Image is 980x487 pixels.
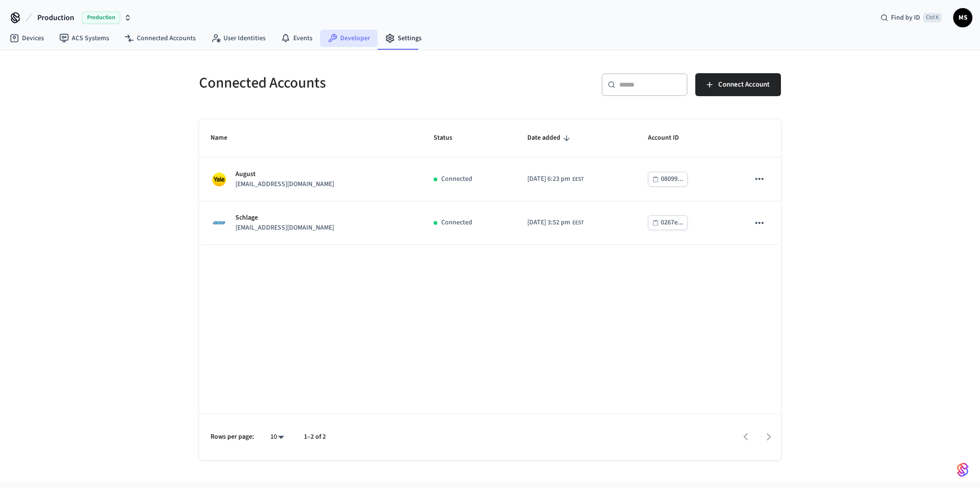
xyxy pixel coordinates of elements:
[648,215,688,230] button: 0267e...
[441,218,472,228] p: Connected
[527,218,570,228] span: [DATE] 3:52 pm
[873,9,949,26] div: Find by IDCtrl K
[211,131,240,145] span: Name
[203,30,273,47] a: User Identities
[211,432,254,442] p: Rows per page:
[661,217,683,229] div: 0267e...
[117,30,203,47] a: Connected Accounts
[235,169,334,179] p: August
[235,179,334,189] p: [EMAIL_ADDRESS][DOMAIN_NAME]
[211,171,228,188] img: Yale Logo, Square
[235,213,334,223] p: Schlage
[235,223,334,233] p: [EMAIL_ADDRESS][DOMAIN_NAME]
[923,13,942,22] span: Ctrl K
[82,11,120,24] span: Production
[434,131,465,145] span: Status
[441,174,472,184] p: Connected
[648,172,688,187] button: 08099...
[52,30,117,47] a: ACS Systems
[2,30,52,47] a: Devices
[953,8,972,27] button: MS
[527,131,573,145] span: Date added
[211,214,228,232] img: Schlage Logo, Square
[527,174,570,184] span: [DATE] 6:23 pm
[304,432,326,442] p: 1–2 of 2
[891,13,920,22] span: Find by ID
[572,175,584,184] span: EEST
[648,131,691,145] span: Account ID
[378,30,429,47] a: Settings
[320,30,378,47] a: Developer
[273,30,320,47] a: Events
[37,12,74,23] span: Production
[199,119,781,245] table: sticky table
[695,73,781,96] button: Connect Account
[527,174,584,184] div: Europe/Kiev
[199,73,484,93] h5: Connected Accounts
[661,173,683,185] div: 08099...
[718,78,769,91] span: Connect Account
[957,462,969,477] img: SeamLogoGradient.69752ec5.svg
[266,430,289,444] div: 10
[572,219,584,227] span: EEST
[527,218,584,228] div: Europe/Kiev
[954,9,971,26] span: MS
